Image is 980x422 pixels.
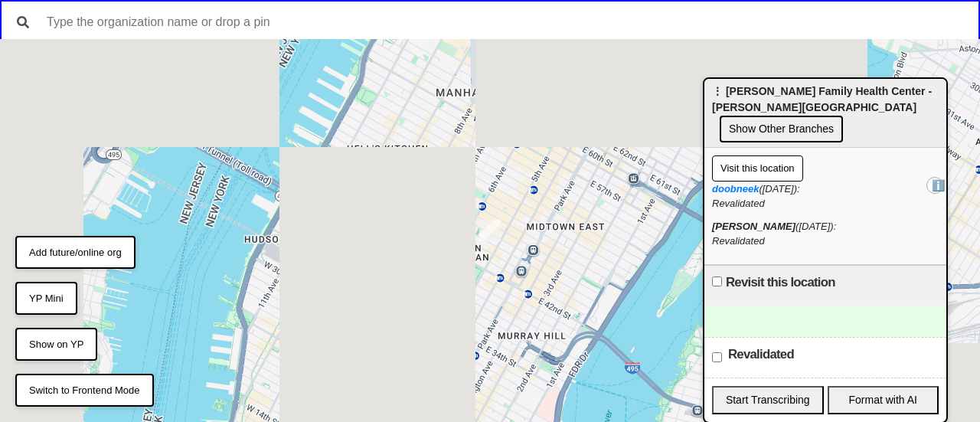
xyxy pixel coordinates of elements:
[15,374,154,407] button: Switch to Frontend Mode
[720,116,843,142] button: Show Other Branches
[926,177,943,194] button: ℹ️
[712,183,759,195] a: doobneek
[712,155,803,182] button: Visit this location
[15,282,77,316] button: YP Mini
[15,236,136,270] button: Add future/online org
[726,273,835,292] label: Revisit this location
[38,8,972,37] input: Type the organization name or drop a pin
[728,345,794,364] label: Revalidated
[828,386,939,414] button: Format with AI
[712,85,932,113] span: ⋮ [PERSON_NAME] Family Health Center - [PERSON_NAME][GEOGRAPHIC_DATA]
[712,221,795,232] strong: [PERSON_NAME]
[712,182,939,211] div: ([DATE]): Revalidated
[712,219,939,249] div: ([DATE]): Revalidated
[712,386,824,414] button: Start Transcribing
[15,328,97,361] button: Show on YP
